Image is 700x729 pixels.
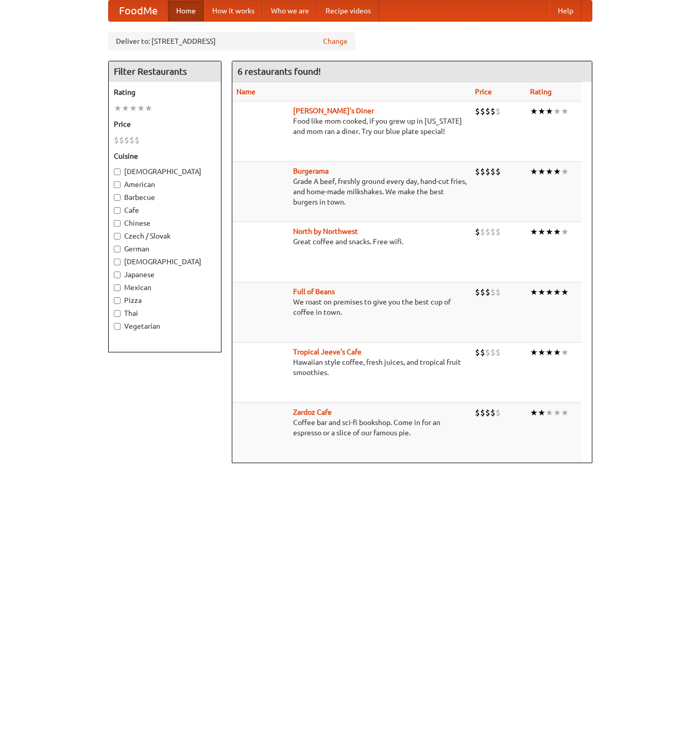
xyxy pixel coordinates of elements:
h5: Cuisine [114,151,216,161]
li: $ [485,347,490,358]
li: $ [496,166,501,177]
li: ★ [545,226,553,238]
li: ★ [114,103,122,114]
label: American [114,179,216,190]
li: ★ [530,106,538,117]
li: ★ [122,103,129,114]
li: ★ [545,166,553,177]
a: Zardoz Cafe [293,408,332,416]
input: Barbecue [114,194,121,201]
a: Rating [530,88,552,96]
label: Mexican [114,282,216,293]
img: jeeves.jpg [236,347,288,398]
li: ★ [538,226,545,238]
li: $ [490,347,496,358]
li: ★ [538,286,545,298]
li: ★ [545,106,553,117]
li: ★ [553,286,561,298]
li: ★ [561,407,569,418]
p: Food like mom cooked, if you grew up in [US_STATE] and mom ran a diner. Try our blue plate special! [236,116,467,137]
a: Change [323,36,348,46]
li: $ [124,134,129,146]
li: ★ [561,166,569,177]
input: Japanese [114,272,121,278]
li: ★ [553,226,561,238]
input: Mexican [114,284,121,291]
p: Grade A beef, freshly ground every day, hand-cut fries, and home-made milkshakes. We make the bes... [236,176,467,207]
input: [DEMOGRAPHIC_DATA] [114,259,121,265]
label: Pizza [114,295,216,306]
li: ★ [538,106,545,117]
label: Czech / Slovak [114,231,216,241]
li: $ [496,407,501,418]
li: ★ [530,286,538,298]
label: German [114,244,216,254]
a: FoodMe [109,1,168,21]
a: Home [168,1,204,21]
input: Czech / Slovak [114,233,121,240]
label: Japanese [114,269,216,280]
li: ★ [545,347,553,358]
label: [DEMOGRAPHIC_DATA] [114,257,216,267]
li: ★ [553,166,561,177]
li: $ [129,134,134,146]
li: ★ [538,347,545,358]
li: ★ [561,347,569,358]
input: [DEMOGRAPHIC_DATA] [114,168,121,175]
label: [DEMOGRAPHIC_DATA] [114,166,216,177]
li: ★ [553,407,561,418]
li: $ [490,286,496,298]
p: Great coffee and snacks. Free wifi. [236,236,467,247]
img: beans.jpg [236,286,288,338]
input: German [114,246,121,252]
li: $ [496,347,501,358]
li: ★ [530,166,538,177]
a: Who we are [263,1,317,21]
li: $ [475,407,480,418]
input: Pizza [114,297,121,304]
h5: Price [114,119,216,129]
a: Tropical Jeeve's Cafe [293,348,362,356]
input: American [114,181,121,188]
label: Vegetarian [114,321,216,331]
li: $ [490,407,496,418]
li: $ [480,106,485,117]
a: How it works [204,1,263,21]
h5: Rating [114,87,216,97]
img: burgerama.jpg [236,166,288,217]
li: ★ [530,226,538,238]
li: $ [475,286,480,298]
p: Coffee bar and sci-fi bookshop. Come in for an espresso or a slice of our famous pie. [236,417,467,438]
input: Chinese [114,220,121,227]
a: North by Northwest [293,227,358,235]
input: Vegetarian [114,323,121,330]
li: ★ [129,103,137,114]
li: $ [485,407,490,418]
li: ★ [530,347,538,358]
label: Thai [114,308,216,318]
li: $ [114,134,119,146]
li: $ [485,166,490,177]
li: $ [475,166,480,177]
li: ★ [561,106,569,117]
b: Full of Beans [293,287,335,296]
a: Burgerama [293,167,329,175]
li: $ [496,106,501,117]
div: Deliver to: [STREET_ADDRESS] [108,32,355,50]
label: Cafe [114,205,216,215]
li: ★ [545,407,553,418]
li: ★ [137,103,145,114]
li: $ [480,166,485,177]
ng-pluralize: 6 restaurants found! [237,66,321,76]
li: $ [485,106,490,117]
li: $ [490,166,496,177]
li: ★ [538,166,545,177]
input: Cafe [114,207,121,214]
li: $ [490,106,496,117]
li: ★ [530,407,538,418]
li: $ [475,106,480,117]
